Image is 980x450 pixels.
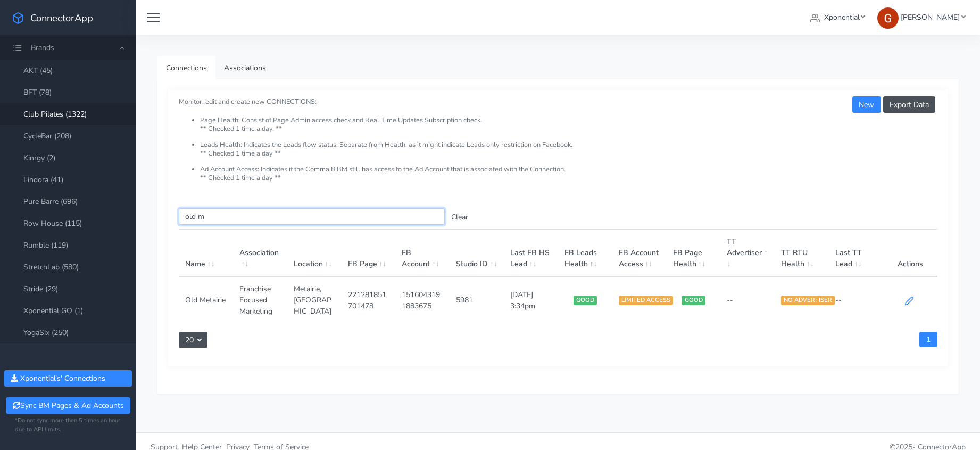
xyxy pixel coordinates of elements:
[342,276,396,323] td: 221281851701478
[233,230,287,277] th: Association
[720,230,775,277] th: TT Advertiser
[504,230,558,277] th: Last FB HS Lead
[179,208,445,225] input: enter text you want to search
[720,276,775,323] td: --
[883,230,937,277] th: Actions
[450,230,504,277] th: Studio ID
[901,12,960,22] span: [PERSON_NAME]
[667,230,721,277] th: FB Page Health
[824,12,860,22] span: Xponential
[30,11,93,24] span: ConnectorApp
[883,96,935,113] button: Export Data
[15,416,121,435] small: *Do not sync more then 5 times an hour due to API limits.
[450,276,504,323] td: 5981
[781,296,835,305] span: NO ADVERTISER
[775,230,829,277] th: TT RTU Health
[445,209,475,225] button: Clear
[287,276,342,323] td: Metairie,[GEOGRAPHIC_DATA]
[806,7,869,27] a: Xponential
[200,141,937,166] li: Leads Health: Indicates the Leads flow status. Separate from Health, as it might indicate Leads o...
[682,296,705,305] span: GOOD
[287,230,342,277] th: Location
[504,276,558,323] td: [DATE] 3:34pm
[574,296,597,305] span: GOOD
[157,56,215,80] a: Connections
[179,332,207,348] button: 20
[919,332,937,347] a: 1
[179,88,937,182] small: Monitor, edit and create new CONNECTIONS:
[873,7,969,27] a: [PERSON_NAME]
[31,43,54,53] span: Brands
[395,276,450,323] td: 1516043191883675
[6,397,130,414] button: Sync BM Pages & Ad Accounts
[612,230,667,277] th: FB Account Access
[342,230,396,277] th: FB Page
[233,276,287,323] td: Franchise Focused Marketing
[829,276,883,323] td: --
[829,230,883,277] th: Last TT Lead
[558,230,612,277] th: FB Leads Health
[395,230,450,277] th: FB Account
[619,296,673,305] span: LIMITED ACCESS
[877,7,899,29] img: Greg Clemmons
[215,56,275,80] a: Associations
[4,370,132,387] button: Xponential's' Connections
[200,166,937,182] li: Ad Account Access: Indicates if the Comma,8 BM still has access to the Ad Account that is associa...
[852,96,881,113] button: New
[179,276,233,323] td: Old Metairie
[179,230,233,277] th: Name
[200,117,937,141] li: Page Health: Consist of Page Admin access check and Real Time Updates Subscription check. ** Chec...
